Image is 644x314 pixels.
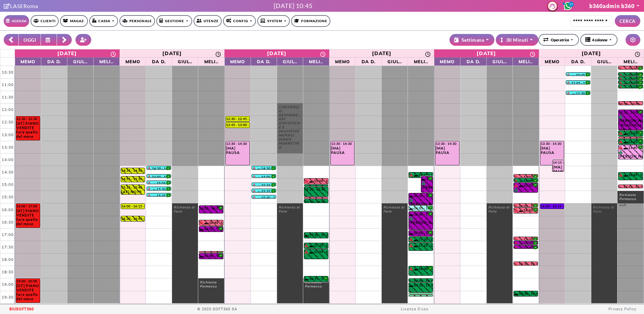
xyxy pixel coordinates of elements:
[567,73,599,75] div: 10:45 - 10:55
[305,280,327,294] div: Richiesta Permesso
[4,3,10,9] i: Clicca per andare alla pagina di firma
[174,58,196,64] span: Giul..
[252,190,256,193] i: Il cliente ha degli insoluti
[619,193,642,207] div: Richiesta Permesso
[422,181,427,185] i: PAGATO
[0,70,15,75] div: 10:30
[225,49,329,57] a: 27 agosto 2025
[0,232,15,237] div: 17:00
[514,175,518,179] i: Il cliente ha degli insoluti
[279,58,301,64] span: Giul..
[619,150,642,159] div: [PERSON_NAME] : sublime touch
[567,81,595,84] div: 11:05 - 11:15
[305,233,333,238] div: 17:10 - 17:25
[331,142,354,146] div: 13:30 - 14:30
[16,208,40,226] div: [AT] PIANO VENDITE fare quello del mese
[514,179,547,182] div: 15:00 - 15:10
[409,173,413,176] i: Il cliente ha degli insoluti
[541,142,564,146] div: 13:30 - 14:30
[619,81,623,85] i: Il cliente ha degli insoluti
[200,254,228,259] div: 18:00 - 18:15
[567,91,599,94] div: 11:30 - 11:40
[409,279,437,281] div: 19:00 - 19:10
[582,50,601,56] div: [DATE]
[162,50,182,56] div: [DATE]
[0,220,15,225] div: 16:30
[147,188,151,191] i: Il cliente ha degli insoluti
[148,58,170,64] span: Da D.
[0,107,15,112] div: 12:00
[119,15,155,27] a: Personale
[252,166,285,169] div: 14:30 - 14:40
[409,271,432,275] div: [PERSON_NAME] : laser mezze gambe inferiori
[401,307,428,311] a: Licenza D'uso
[409,212,432,216] div: 16:20 - 17:05
[0,282,15,287] div: 19:00
[619,67,623,70] i: Il cliente ha degli insoluti
[589,3,640,9] a: b360admin b360
[567,81,570,85] i: Il cliente ha degli insoluti
[305,200,328,202] div: 15:50 - 16:00
[252,183,285,186] div: 15:10 - 15:20
[95,58,118,64] span: Meli..
[514,204,518,208] i: Il cliente ha degli insoluti
[200,280,222,294] div: Richiesta Permesso
[619,102,642,105] div: 11:55 - 12:05
[619,115,642,130] div: [PERSON_NAME] : biochimica viso m
[539,49,644,57] a: 30 agosto 2025
[200,227,228,231] div: 16:55 - 17:10
[4,3,38,9] a: Clicca per andare alla pagina di firmaLASERoma
[200,288,222,294] span: null
[75,34,92,46] button: Crea nuovo contatto rapido
[147,175,175,177] div: 14:50 - 15:00
[305,192,328,196] div: [PERSON_NAME] : laser cosce
[0,95,15,100] div: 11:30
[619,115,624,118] i: PAGATO
[514,184,518,187] i: Il cliente ha degli insoluti
[252,167,256,170] i: Il cliente ha degli insoluti
[436,142,459,146] div: 13:30 - 14:30
[226,117,250,121] div: 12:30 - 12:45
[305,250,328,254] div: 17:50 - 18:15
[409,217,432,230] div: [PERSON_NAME] : biochimica gambe inferiori
[69,58,92,64] span: Giul..
[409,237,442,242] div: 17:20 - 17:35
[16,204,40,208] div: 16:00 - 17:00
[553,160,563,164] div: 14:15 - 14:45
[619,150,624,154] i: PAGATO
[331,58,354,64] span: Memo
[462,58,485,64] span: Da D.
[619,140,623,143] i: Il cliente ha degli insoluti
[383,58,406,64] span: Giul..
[305,179,337,184] div: 15:00 - 15:15
[121,58,144,64] span: Memo
[147,194,151,197] i: Il cliente ha degli insoluti
[226,146,249,155] div: [MA] PAUSA
[409,206,437,210] div: 16:05 - 16:20
[15,49,120,57] a: 25 agosto 2025
[541,204,564,208] div: 16:00 - 16:15
[569,2,574,7] span: 30
[0,182,15,187] div: 15:00
[436,58,459,64] span: Memo
[454,36,484,43] div: Settimana
[253,58,275,64] span: Da D.
[305,243,337,248] div: 17:35 - 17:50
[291,15,330,27] a: Formazione
[226,58,249,64] span: Memo
[31,15,59,27] a: Clienti
[16,121,40,139] div: [AT] PIANO VENDITE fare quello del mese
[257,15,290,27] a: SYSTEM
[16,117,40,121] div: 12:30 - 13:30
[409,217,414,220] i: PAGATO
[409,267,413,270] i: Il cliente ha degli insoluti
[514,183,537,188] div: 15:10 - 15:35
[619,73,623,77] i: Il cliente ha degli insoluti
[619,201,642,207] span: null
[410,58,432,64] span: Meli..
[514,262,542,265] div: 18:20 - 18:30
[17,58,39,64] span: Memo
[615,15,640,27] button: CERCA
[619,110,642,114] div: 12:15 - 13:05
